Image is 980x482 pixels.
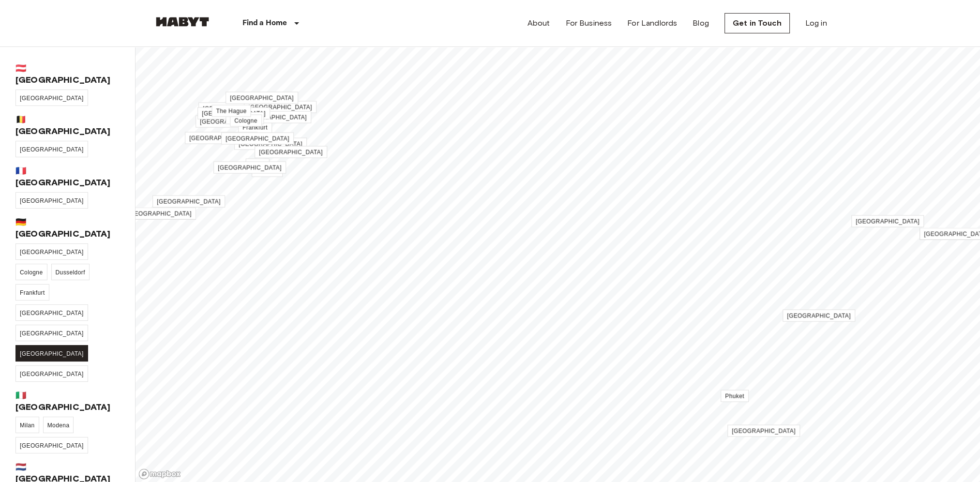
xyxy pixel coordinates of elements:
a: [GEOGRAPHIC_DATA] [239,111,311,123]
span: [GEOGRAPHIC_DATA] [259,149,323,156]
a: Dusseldorf [51,264,90,280]
span: [GEOGRAPHIC_DATA] [856,218,920,225]
a: About [528,17,550,29]
div: Map marker [783,311,855,321]
a: Cologne [230,115,262,127]
div: Map marker [234,139,307,150]
span: [GEOGRAPHIC_DATA] [20,95,84,102]
span: Milan [20,422,35,429]
a: [GEOGRAPHIC_DATA] [15,141,88,157]
a: Modena [43,417,74,433]
span: [GEOGRAPHIC_DATA] [230,95,294,102]
div: Map marker [196,117,268,127]
a: [GEOGRAPHIC_DATA] [213,162,286,174]
div: Map marker [239,113,311,123]
div: Map marker [851,217,924,227]
a: [GEOGRAPHIC_DATA] [851,215,924,227]
span: The Hague [216,108,247,115]
a: [GEOGRAPHIC_DATA] [123,208,196,220]
a: [GEOGRAPHIC_DATA] [15,345,88,361]
a: [GEOGRAPHIC_DATA] [783,310,855,322]
a: Blog [693,17,709,29]
span: [GEOGRAPHIC_DATA] [20,442,84,449]
div: Map marker [226,114,264,124]
a: Milan [15,417,39,433]
div: Map marker [252,166,283,177]
div: Map marker [123,209,196,219]
a: [GEOGRAPHIC_DATA] [15,304,88,321]
span: [GEOGRAPHIC_DATA] [189,135,253,142]
span: Dusseldorf [56,269,85,276]
div: Map marker [221,134,294,144]
span: [GEOGRAPHIC_DATA] [248,104,312,111]
span: Cologne [20,269,43,276]
span: Frankfurt [20,289,45,296]
div: Map marker [212,106,251,117]
span: [GEOGRAPHIC_DATA] [218,165,282,171]
span: [GEOGRAPHIC_DATA] [20,310,84,316]
span: [GEOGRAPHIC_DATA] [20,350,84,357]
div: Map marker [198,104,271,114]
span: Cologne [234,118,257,124]
div: Map marker [727,426,800,437]
span: [GEOGRAPHIC_DATA] [200,119,264,125]
span: 🇮🇹 [GEOGRAPHIC_DATA] [15,390,120,413]
a: [GEOGRAPHIC_DATA] [15,90,88,106]
a: [GEOGRAPHIC_DATA] [152,196,225,208]
span: 🇫🇷 [GEOGRAPHIC_DATA] [15,165,120,188]
a: [GEOGRAPHIC_DATA] [226,92,298,104]
span: [GEOGRAPHIC_DATA] [20,371,84,377]
span: Phuket [725,393,744,400]
img: Habyt [153,17,211,27]
a: [GEOGRAPHIC_DATA] [197,107,270,120]
a: Dusseldorf [226,112,264,124]
a: Cologne [15,264,47,280]
span: [GEOGRAPHIC_DATA] [20,146,84,153]
div: Map marker [246,160,270,170]
a: For Business [565,17,612,29]
div: Map marker [721,392,749,402]
a: [GEOGRAPHIC_DATA] [185,132,257,144]
a: Phuket [721,390,749,402]
span: 🇩🇪 [GEOGRAPHIC_DATA] [15,216,120,240]
div: Map marker [238,123,272,133]
a: [GEOGRAPHIC_DATA] [15,437,88,453]
span: [GEOGRAPHIC_DATA] [157,198,221,205]
span: [GEOGRAPHIC_DATA] [787,313,851,319]
a: [GEOGRAPHIC_DATA] [15,192,88,209]
div: Map marker [152,197,225,207]
span: [GEOGRAPHIC_DATA] [226,136,289,142]
a: Frankfurt [15,284,49,301]
div: Map marker [255,148,327,158]
div: Map marker [226,93,298,104]
a: [GEOGRAPHIC_DATA] [221,133,294,145]
div: Map marker [213,163,286,173]
a: Mapbox logo [138,468,181,480]
p: Find a Home [242,17,287,29]
a: [GEOGRAPHIC_DATA] [196,116,268,128]
span: [GEOGRAPHIC_DATA] [732,428,796,435]
a: [GEOGRAPHIC_DATA] [727,425,800,437]
a: For Landlords [627,17,677,29]
span: Frankfurt [242,124,268,131]
a: The Hague [212,105,251,117]
span: [GEOGRAPHIC_DATA] [202,110,266,117]
a: [GEOGRAPHIC_DATA] [198,103,271,115]
a: [GEOGRAPHIC_DATA] [244,101,317,113]
a: Milan [246,159,270,171]
a: Log in [805,17,827,29]
div: Map marker [244,103,317,113]
span: [GEOGRAPHIC_DATA] [128,211,192,217]
a: [GEOGRAPHIC_DATA] [255,146,327,158]
a: [GEOGRAPHIC_DATA] [15,243,88,260]
span: 🇦🇹 [GEOGRAPHIC_DATA] [15,62,120,86]
span: [GEOGRAPHIC_DATA] [203,105,267,112]
div: Map marker [230,116,262,126]
a: Get in Touch [724,13,790,33]
a: Frankfurt [238,121,272,134]
span: Modena [47,422,70,429]
span: 🇧🇪 [GEOGRAPHIC_DATA] [15,114,120,137]
span: [GEOGRAPHIC_DATA] [243,114,307,121]
a: [GEOGRAPHIC_DATA] [15,365,88,382]
span: [GEOGRAPHIC_DATA] [239,141,302,148]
